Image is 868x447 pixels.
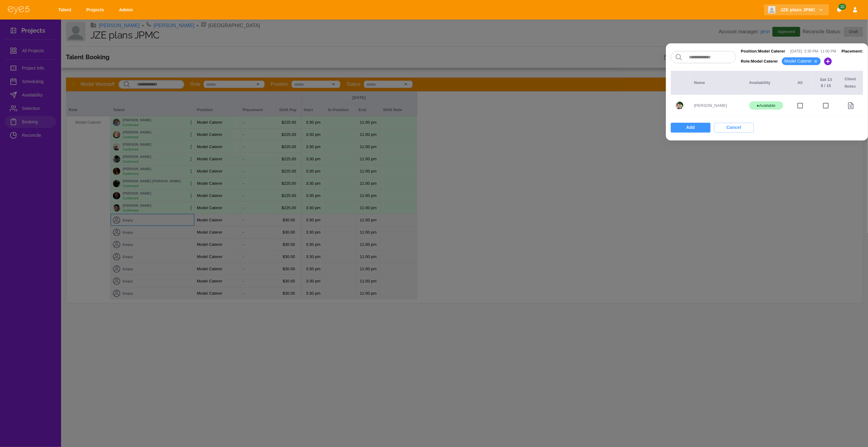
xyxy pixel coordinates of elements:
th: Availability [744,71,788,95]
p: 8 / 15 [817,83,835,89]
p: Model Caterer [784,58,812,64]
a: Talent [54,4,78,16]
th: All [788,71,812,95]
img: profile_picture [676,102,683,109]
img: Client logo [768,6,776,13]
a: Projects [82,4,110,16]
p: Role: Model Caterer [741,58,778,64]
a: Admin [115,4,139,16]
button: Add [671,123,711,133]
p: ● Available [757,103,776,109]
button: Cancel [714,123,754,133]
p: Position: Model Caterer [741,48,785,54]
span: 10 [838,4,846,10]
p: [DATE] : 3:30 PM - 11:00 PM [790,49,837,54]
p: [PERSON_NAME] [694,103,739,109]
th: Client Notes [840,71,863,95]
p: Placement: [841,48,863,54]
button: JZE plans JPMC [764,4,829,16]
p: Sat 13 [817,77,835,83]
button: Notifications [834,4,845,16]
img: eye5 [7,5,30,14]
th: Name [689,71,744,95]
button: No notes [845,100,857,112]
